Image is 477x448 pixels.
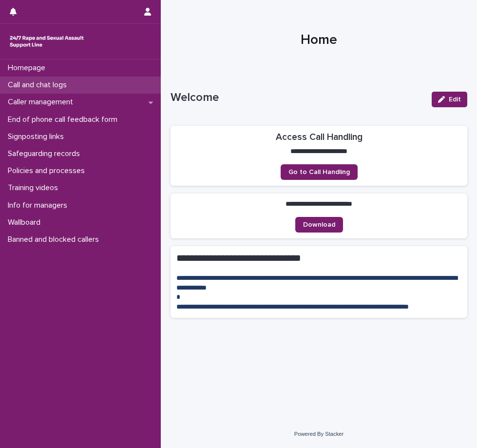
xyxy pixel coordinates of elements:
[171,32,467,49] h1: Home
[4,149,88,158] p: Safeguarding records
[4,115,125,124] p: End of phone call feedback form
[432,92,467,107] button: Edit
[4,218,48,227] p: Wallboard
[303,221,335,228] span: Download
[4,80,75,90] p: Call and chat logs
[8,32,86,51] img: rhQMoQhaT3yELyF149Cw
[4,166,93,175] p: Policies and processes
[294,431,343,437] a: Powered By Stacker
[171,91,424,105] p: Welcome
[4,132,72,141] p: Signposting links
[281,164,358,180] a: Go to Call Handling
[4,201,75,210] p: Info for managers
[449,96,461,103] span: Edit
[4,235,107,244] p: Banned and blocked callers
[288,169,350,175] span: Go to Call Handling
[295,217,343,233] a: Download
[4,183,66,193] p: Training videos
[276,132,363,143] h2: Access Call Handling
[4,63,53,73] p: Homepage
[4,97,81,107] p: Caller management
